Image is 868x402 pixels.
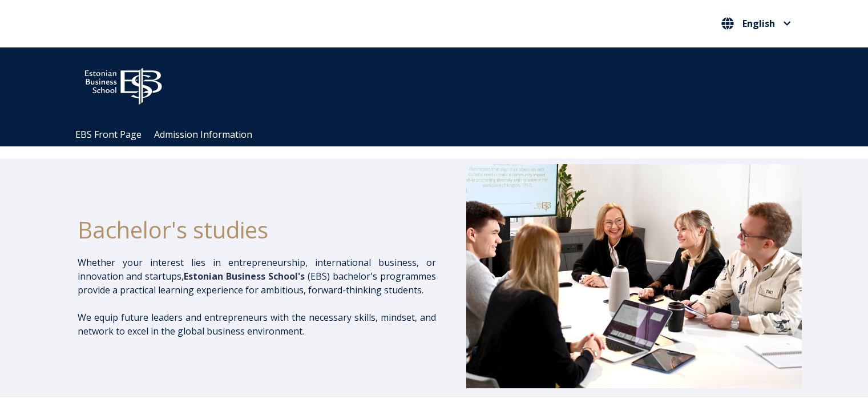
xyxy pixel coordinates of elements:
[75,59,172,108] img: ebs_logo2016_white
[742,19,775,28] span: English
[78,256,436,297] p: Whether your interest lies in entrepreneurship, international business, or innovation and startup...
[69,123,811,146] div: Navigation Menu
[154,128,252,141] a: Admission Information
[75,128,142,141] a: EBS Front Page
[184,270,305,282] span: Estonian Business School's
[78,311,436,338] p: We equip future leaders and entrepreneurs with the necessary skills, mindset, and network to exce...
[466,164,802,388] img: Bachelor's at EBS
[718,14,794,33] nav: Select your language
[78,216,436,244] h1: Bachelor's studies
[718,14,794,33] button: English
[391,79,532,91] span: Community for Growth and Resp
